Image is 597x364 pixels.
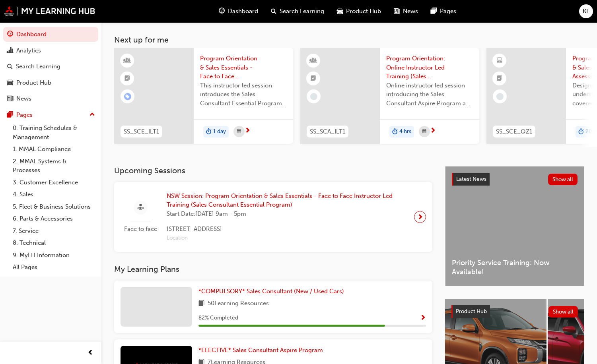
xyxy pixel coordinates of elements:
div: Search Learning [16,62,60,71]
span: Start Date: [DATE] 9am - 5pm [167,209,408,219]
span: next-icon [430,128,436,135]
a: News [3,91,98,106]
a: SS_SCA_ILT1Program Orientation: Online Instructor Led Training (Sales Consultant Aspire Program)O... [300,48,479,144]
a: 9. MyLH Information [10,249,98,261]
a: news-iconNews [387,3,424,19]
div: News [16,94,31,103]
a: Product HubShow all [451,305,578,318]
span: Product Hub [456,308,487,315]
h3: My Learning Plans [114,265,432,274]
button: Pages [3,108,98,122]
a: car-iconProduct Hub [331,3,387,19]
span: *COMPULSORY* Sales Consultant (New / Used Cars) [198,288,344,295]
span: Search Learning [280,7,324,16]
span: Online instructor led session introducing the Sales Consultant Aspire Program and outlining what ... [386,81,473,108]
span: 50 Learning Resources [208,299,269,309]
a: 2. MMAL Systems & Processes [10,155,98,176]
button: Show all [548,306,578,318]
span: Product Hub [346,7,381,16]
span: Face to face [121,225,160,234]
span: learningResourceType_INSTRUCTOR_LED-icon [124,56,130,66]
span: SS_SCA_ILT1 [310,127,345,136]
span: [STREET_ADDRESS] [167,225,408,234]
span: search-icon [271,6,276,16]
span: *ELECTIVE* Sales Consultant Aspire Program [198,347,323,354]
a: 1. MMAL Compliance [10,143,98,155]
a: 6. Parts & Accessories [10,213,98,225]
span: Show Progress [420,315,426,322]
span: duration-icon [206,127,212,137]
span: News [403,7,418,16]
span: up-icon [89,110,95,120]
a: Search Learning [3,59,98,74]
span: car-icon [7,79,13,87]
a: guage-iconDashboard [212,3,264,19]
a: 3. Customer Excellence [10,176,98,189]
a: 0. Training Schedules & Management [10,122,98,143]
a: All Pages [10,261,98,273]
span: news-icon [394,6,400,16]
img: mmal [4,6,95,16]
span: 82 % Completed [198,314,238,323]
button: Show Progress [420,313,426,323]
a: Dashboard [3,27,98,42]
a: *ELECTIVE* Sales Consultant Aspire Program [198,346,326,355]
button: Show all [548,174,578,185]
div: Pages [16,110,33,120]
span: booktick-icon [311,74,316,84]
a: Latest NewsShow allPriority Service Training: Now Available! [445,166,584,286]
a: Latest NewsShow all [452,173,578,186]
span: guage-icon [7,31,13,38]
span: calendar-icon [237,127,241,137]
a: Product Hub [3,76,98,90]
span: Location [167,234,408,243]
a: *COMPULSORY* Sales Consultant (New / Used Cars) [198,287,347,296]
span: learningResourceType_INSTRUCTOR_LED-icon [311,56,316,66]
span: pages-icon [431,6,437,16]
span: duration-icon [578,127,584,137]
h3: Upcoming Sessions [114,166,432,175]
span: SS_SCE_ILT1 [124,127,159,136]
span: news-icon [7,95,13,103]
a: 8. Technical [10,237,98,249]
a: 4. Sales [10,188,98,201]
span: chart-icon [7,47,13,54]
span: 4 hrs [399,127,411,136]
div: Product Hub [16,78,51,87]
span: This instructor led session introduces the Sales Consultant Essential Program and outlines what y... [200,81,287,108]
span: learningRecordVerb_ENROLL-icon [124,93,131,100]
a: 7. Service [10,225,98,237]
span: learningResourceType_ELEARNING-icon [497,56,502,66]
span: search-icon [7,63,13,70]
span: pages-icon [7,112,13,119]
span: calendar-icon [422,127,426,137]
a: SS_SCE_ILT1Program Orientation & Sales Essentials - Face to Face Instructor Led Training (Sales C... [114,48,293,144]
button: KE [579,4,593,18]
span: booktick-icon [497,74,502,84]
span: next-icon [417,211,423,223]
span: NSW Session: Program Orientation & Sales Essentials - Face to Face Instructor Led Training (Sales... [167,192,408,209]
a: 5. Fleet & Business Solutions [10,201,98,213]
span: prev-icon [88,348,93,358]
div: Analytics [16,46,41,55]
span: sessionType_FACE_TO_FACE-icon [138,203,144,213]
span: learningRecordVerb_NONE-icon [496,93,504,100]
a: pages-iconPages [424,3,463,19]
span: Program Orientation: Online Instructor Led Training (Sales Consultant Aspire Program) [386,54,473,81]
span: KE [583,7,590,16]
a: search-iconSearch Learning [264,3,331,19]
span: Priority Service Training: Now Available! [452,258,578,276]
span: guage-icon [219,6,225,16]
span: Pages [440,7,456,16]
span: duration-icon [392,127,398,137]
span: Dashboard [228,7,258,16]
span: Latest News [456,176,486,182]
span: SS_SCE_QZ1 [496,127,532,136]
h3: Next up for me [101,35,597,45]
span: Program Orientation & Sales Essentials - Face to Face Instructor Led Training (Sales Consultant E... [200,54,287,81]
span: learningRecordVerb_NONE-icon [310,93,317,100]
span: next-icon [245,128,251,135]
span: car-icon [337,6,343,16]
span: 1 day [213,127,226,136]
